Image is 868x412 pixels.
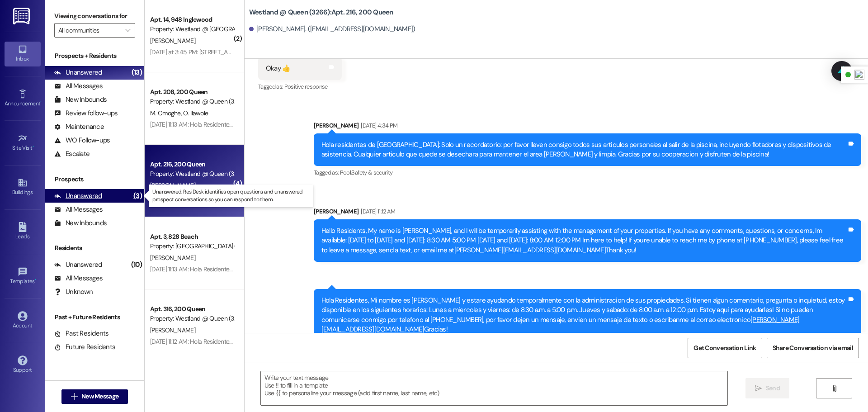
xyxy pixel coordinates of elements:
[54,9,135,23] label: Viewing conversations for
[54,274,103,283] div: All Messages
[13,8,32,24] img: ResiDesk Logo
[150,304,234,314] div: Apt. 316, 200 Queen
[54,136,110,145] div: WO Follow-ups
[131,189,144,203] div: (3)
[249,8,393,17] b: Westland @ Queen (3266): Apt. 216, 200 Queen
[321,140,847,160] div: Hola residentes de [GEOGRAPHIC_DATA]: Solo un recordatorio: por favor lleven consigo todos sus ar...
[71,393,78,400] i: 
[831,385,838,392] i: 
[693,343,756,353] span: Get Conversation Link
[454,246,606,255] a: [PERSON_NAME][EMAIL_ADDRESS][DOMAIN_NAME]
[150,97,234,106] div: Property: Westland @ Queen (3266)
[54,205,103,214] div: All Messages
[321,226,847,255] div: Hello Residents, My name is [PERSON_NAME], and I will be temporarily assisting with the managemen...
[359,207,395,216] div: [DATE] 11:12 AM
[258,80,342,93] div: Tagged as:
[150,15,234,24] div: Apt. 14, 948 Inglewood
[54,95,107,104] div: New Inbounds
[35,277,36,283] span: •
[54,191,102,201] div: Unanswered
[150,242,234,251] div: Property: [GEOGRAPHIC_DATA] ([STREET_ADDRESS]) (3280)
[5,131,41,155] a: Site Visit •
[54,260,102,270] div: Unanswered
[61,389,128,404] button: New Message
[54,329,109,338] div: Past Residents
[5,219,41,244] a: Leads
[150,109,183,117] span: M. Omoghe
[314,121,861,133] div: [PERSON_NAME]
[150,314,234,323] div: Property: Westland @ Queen (3266)
[152,188,310,204] p: Unanswered: ResiDesk identifies open questions and unanswered prospect conversations so you can r...
[351,169,392,176] span: Safety & security
[54,342,115,352] div: Future Residents
[150,232,234,242] div: Apt. 3, 828 Beach
[81,392,118,401] span: New Message
[150,169,234,179] div: Property: Westland @ Queen (3266)
[359,121,397,130] div: [DATE] 4:34 PM
[755,385,762,392] i: 
[58,23,121,38] input: All communities
[766,384,780,393] span: Send
[54,287,93,297] div: Unknown
[129,258,144,272] div: (10)
[150,254,195,262] span: [PERSON_NAME]
[150,87,234,97] div: Apt. 208, 200 Queen
[688,338,762,358] button: Get Conversation Link
[5,42,41,66] a: Inbox
[45,175,144,184] div: Prospects
[321,296,847,335] div: Hola Residentes, Mi nombre es [PERSON_NAME] y estare ayudando temporalmente con la administracion...
[54,109,118,118] div: Review follow-ups
[5,264,41,289] a: Templates •
[5,308,41,333] a: Account
[249,24,415,34] div: [PERSON_NAME]. ([EMAIL_ADDRESS][DOMAIN_NAME])
[125,27,130,34] i: 
[321,315,800,334] a: [PERSON_NAME][EMAIL_ADDRESS][DOMAIN_NAME]
[45,243,144,253] div: Residents
[54,149,90,159] div: Escalate
[5,353,41,377] a: Support
[150,48,311,56] div: [DATE] at 3:45 PM: [STREET_ADDRESS] Inglewood [US_STATE]
[5,175,41,199] a: Buildings
[314,166,861,179] div: Tagged as:
[129,66,144,80] div: (13)
[54,68,102,77] div: Unanswered
[54,81,103,91] div: All Messages
[150,160,234,169] div: Apt. 216, 200 Queen
[340,169,352,176] span: Pool ,
[150,24,234,34] div: Property: Westland @ [GEOGRAPHIC_DATA] (3272)
[284,83,328,90] span: Positive response
[266,64,291,73] div: Okay 👍
[45,313,144,322] div: Past + Future Residents
[33,143,34,150] span: •
[745,378,789,398] button: Send
[314,207,861,219] div: [PERSON_NAME]
[183,109,208,117] span: O. Ilawole
[773,343,853,353] span: Share Conversation via email
[40,99,42,105] span: •
[150,37,195,45] span: [PERSON_NAME]
[150,326,195,334] span: [PERSON_NAME]
[54,122,104,132] div: Maintenance
[767,338,859,358] button: Share Conversation via email
[45,51,144,61] div: Prospects + Residents
[54,218,107,228] div: New Inbounds
[150,181,195,189] span: [PERSON_NAME]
